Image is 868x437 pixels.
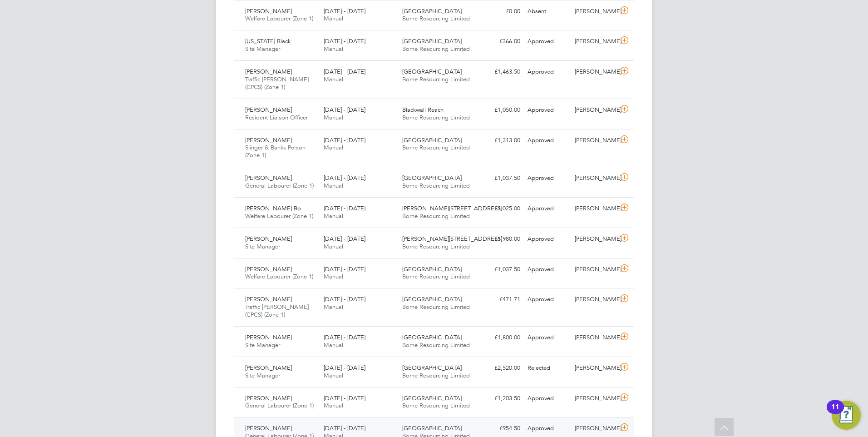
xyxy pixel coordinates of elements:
[524,232,571,247] div: Approved
[571,103,618,118] div: [PERSON_NAME]
[477,330,524,345] div: £1,800.00
[571,292,618,307] div: [PERSON_NAME]
[571,4,618,19] div: [PERSON_NAME]
[524,34,571,49] div: Approved
[324,106,365,114] span: [DATE] - [DATE]
[402,303,470,311] span: Borne Resourcing Limited
[245,273,313,280] span: Welfare Labourer (Zone 1)
[477,421,524,436] div: £954.50
[477,232,524,247] div: £1,980.00
[324,75,343,83] span: Manual
[402,136,462,144] span: [GEOGRAPHIC_DATA]
[245,75,309,91] span: Traffic [PERSON_NAME] (CPCS) (Zone 1)
[477,171,524,186] div: £1,037.50
[402,144,470,151] span: Borne Resourcing Limited
[477,262,524,277] div: £1,037.50
[245,182,314,189] span: General Labourer (Zone 1)
[477,292,524,307] div: £471.71
[571,65,618,79] div: [PERSON_NAME]
[402,212,470,220] span: Borne Resourcing Limited
[324,273,343,280] span: Manual
[402,295,462,303] span: [GEOGRAPHIC_DATA]
[324,402,343,409] span: Manual
[524,421,571,436] div: Approved
[524,262,571,277] div: Approved
[402,15,470,22] span: Borne Resourcing Limited
[402,364,462,372] span: [GEOGRAPHIC_DATA]
[245,394,292,402] span: [PERSON_NAME]
[524,133,571,148] div: Approved
[245,235,292,243] span: [PERSON_NAME]
[324,212,343,220] span: Manual
[477,103,524,118] div: £1,050.00
[324,68,365,75] span: [DATE] - [DATE]
[402,7,462,15] span: [GEOGRAPHIC_DATA]
[245,212,313,220] span: Welfare Labourer (Zone 1)
[402,424,462,432] span: [GEOGRAPHIC_DATA]
[524,391,571,406] div: Approved
[402,235,502,243] span: [PERSON_NAME][STREET_ADDRESS]
[324,394,365,402] span: [DATE] - [DATE]
[477,361,524,376] div: £2,520.00
[524,65,571,79] div: Approved
[245,106,292,114] span: [PERSON_NAME]
[324,364,365,372] span: [DATE] - [DATE]
[477,201,524,216] div: £1,025.00
[324,37,365,45] span: [DATE] - [DATE]
[571,201,618,216] div: [PERSON_NAME]
[524,330,571,345] div: Approved
[402,265,462,273] span: [GEOGRAPHIC_DATA]
[571,133,618,148] div: [PERSON_NAME]
[524,361,571,376] div: Rejected
[324,114,343,121] span: Manual
[402,37,462,45] span: [GEOGRAPHIC_DATA]
[324,333,365,341] span: [DATE] - [DATE]
[571,171,618,186] div: [PERSON_NAME]
[245,114,308,121] span: Resident Liaison Officer
[324,136,365,144] span: [DATE] - [DATE]
[402,333,462,341] span: [GEOGRAPHIC_DATA]
[324,303,343,311] span: Manual
[571,391,618,406] div: [PERSON_NAME]
[402,402,470,409] span: Borne Resourcing Limited
[477,4,524,19] div: £0.00
[402,75,470,83] span: Borne Resourcing Limited
[402,243,470,250] span: Borne Resourcing Limited
[245,402,314,409] span: General Labourer (Zone 1)
[402,174,462,182] span: [GEOGRAPHIC_DATA]
[324,144,343,151] span: Manual
[571,34,618,49] div: [PERSON_NAME]
[477,391,524,406] div: £1,203.50
[324,265,365,273] span: [DATE] - [DATE]
[324,235,365,243] span: [DATE] - [DATE]
[571,421,618,436] div: [PERSON_NAME]
[245,204,307,212] span: [PERSON_NAME] Bo…
[832,401,861,430] button: Open Resource Center, 11 new notifications
[245,265,292,273] span: [PERSON_NAME]
[402,372,470,379] span: Borne Resourcing Limited
[245,68,292,75] span: [PERSON_NAME]
[402,341,470,349] span: Borne Resourcing Limited
[245,424,292,432] span: [PERSON_NAME]
[324,45,343,53] span: Manual
[245,37,291,45] span: [US_STATE] Black
[524,171,571,186] div: Approved
[245,144,306,159] span: Slinger & Banks Person (Zone 1)
[402,394,462,402] span: [GEOGRAPHIC_DATA]
[402,106,444,114] span: Blackwall Reach
[324,15,343,22] span: Manual
[245,136,292,144] span: [PERSON_NAME]
[324,372,343,379] span: Manual
[245,341,280,349] span: Site Manager
[245,303,309,318] span: Traffic [PERSON_NAME] (CPCS) (Zone 1)
[402,114,470,121] span: Borne Resourcing Limited
[324,295,365,303] span: [DATE] - [DATE]
[571,232,618,247] div: [PERSON_NAME]
[831,407,839,419] div: 11
[324,341,343,349] span: Manual
[402,204,502,212] span: [PERSON_NAME][STREET_ADDRESS]
[324,174,365,182] span: [DATE] - [DATE]
[245,174,292,182] span: [PERSON_NAME]
[524,201,571,216] div: Approved
[245,295,292,303] span: [PERSON_NAME]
